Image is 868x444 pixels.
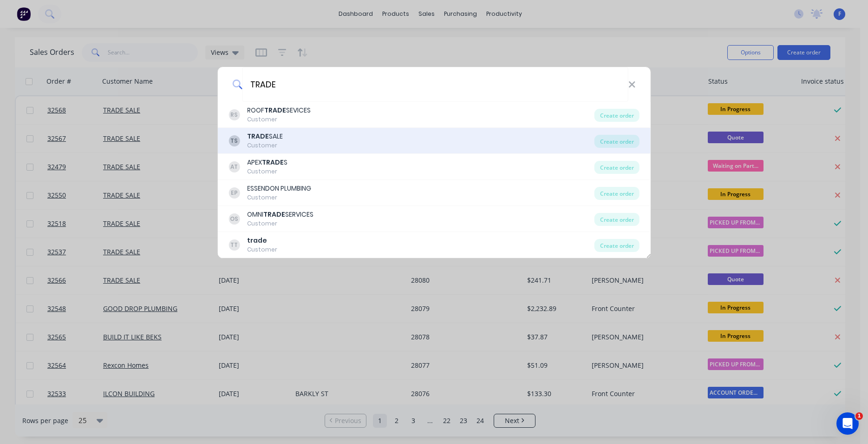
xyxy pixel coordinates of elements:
[263,210,285,219] b: TRADE
[228,239,240,251] div: TT
[594,161,640,174] div: Create order
[855,412,863,420] span: 1
[228,161,240,172] div: AT
[247,184,311,193] div: ESSENDON PLUMBING
[247,236,267,245] b: trade
[264,106,286,115] b: TRADE
[228,109,240,120] div: RS
[247,219,313,228] div: Customer
[247,132,269,141] b: TRADE
[247,167,287,176] div: Customer
[247,158,287,167] div: APEX S
[247,141,283,150] div: Customer
[247,193,311,202] div: Customer
[247,106,311,115] div: ROOF SEVICES
[594,187,640,200] div: Create order
[247,210,313,219] div: OMNI SERVICES
[594,109,640,122] div: Create order
[594,213,640,226] div: Create order
[228,187,240,199] div: EP
[594,239,640,252] div: Create order
[228,213,240,225] div: OS
[247,245,277,254] div: Customer
[836,412,859,435] iframe: Intercom live chat
[228,135,240,146] div: TS
[247,132,283,141] div: SALE
[262,158,284,167] b: TRADE
[247,115,311,124] div: Customer
[242,67,628,102] input: Enter a customer name to create a new order...
[594,135,640,148] div: Create order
